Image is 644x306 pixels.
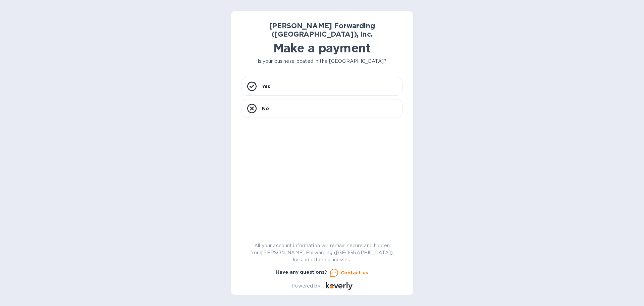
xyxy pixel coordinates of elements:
p: Is your business located in the [GEOGRAPHIC_DATA]? [241,58,402,65]
h1: Make a payment [241,41,402,55]
p: Powered by [291,282,320,290]
p: All your account information will remain secure and hidden from [PERSON_NAME] Forwarding ([GEOGRA... [241,242,402,263]
p: Yes [262,83,270,90]
p: No [262,105,269,112]
b: [PERSON_NAME] Forwarding ([GEOGRAPHIC_DATA]), Inc. [269,21,375,38]
u: Contact us [341,270,368,275]
b: Have any questions? [276,269,327,275]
